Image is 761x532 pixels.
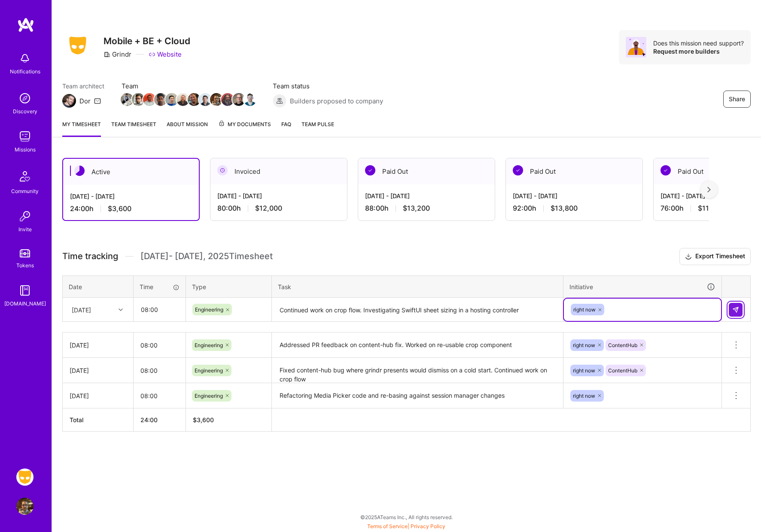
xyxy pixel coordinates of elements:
[244,92,256,107] a: Team Member Avatar
[72,305,91,314] div: [DATE]
[10,67,40,76] div: Notifications
[685,252,692,261] i: icon Download
[103,51,110,58] i: icon CompanyGray
[195,306,223,313] span: Engineering
[166,92,177,107] a: Team Member Avatar
[367,523,408,529] a: Terms of Service
[217,191,340,200] div: [DATE] - [DATE]
[155,92,166,107] a: Team Member Avatar
[195,342,223,348] span: Engineering
[365,204,488,213] div: 88:00 h
[177,92,189,107] a: Team Member Avatar
[273,384,562,408] textarea: Refactoring Media Picker code and re-basing against session manager changes
[143,93,156,106] img: Team Member Avatar
[62,120,101,137] a: My timesheet
[149,50,182,59] a: Website
[15,145,36,154] div: Missions
[551,204,578,213] span: $13,800
[729,303,743,317] div: null
[122,92,133,107] a: Team Member Avatar
[17,17,34,33] img: logo
[290,97,383,106] span: Builders proposed to company
[365,191,488,200] div: [DATE] - [DATE]
[367,523,445,529] span: |
[16,498,33,515] img: User Avatar
[233,92,244,107] a: Team Member Avatar
[134,359,186,382] input: HH:MM
[62,251,118,262] span: Time tracking
[723,91,751,108] button: Share
[573,367,595,374] span: right now
[111,120,156,137] a: Team timesheet
[186,275,272,298] th: Type
[244,93,256,106] img: Team Member Avatar
[70,391,126,400] div: [DATE]
[273,359,562,382] textarea: Fixed content-hub bug where grindr presents would dismiss on a cold start. Continued work on crop...
[210,158,347,184] div: Invoiced
[16,50,33,67] img: bell
[210,93,223,106] img: Team Member Avatar
[218,120,271,137] a: My Documents
[218,120,271,129] span: My Documents
[661,165,671,175] img: Paid Out
[732,306,739,313] img: Submit
[272,275,563,298] th: Task
[94,97,101,104] i: icon Mail
[165,93,178,106] img: Team Member Avatar
[513,204,636,213] div: 92:00 h
[144,92,155,107] a: Team Member Avatar
[273,94,286,108] img: Builders proposed to company
[140,251,273,262] span: [DATE] - [DATE] , 2025 Timesheet
[70,366,126,375] div: [DATE]
[255,204,282,213] span: $12,000
[679,248,751,265] button: Export Timesheet
[79,97,91,106] div: Dor
[626,37,646,57] img: Avatar
[18,225,32,234] div: Invite
[358,158,495,184] div: Paid Out
[14,498,36,515] a: User Avatar
[134,334,186,357] input: HH:MM
[103,36,190,46] h3: Mobile + BE + Cloud
[608,367,637,374] span: ContentHub
[301,120,334,137] a: Team Pulse
[273,299,562,321] textarea: Continued work on crop flow. Investigating SwiftUI sheet sizing in a hosting controller
[365,165,375,175] img: Paid Out
[707,187,711,193] img: right
[513,191,636,200] div: [DATE] - [DATE]
[193,416,214,423] span: $ 3,600
[70,192,192,201] div: [DATE] - [DATE]
[301,121,334,127] span: Team Pulse
[13,107,37,116] div: Discovery
[4,299,46,308] div: [DOMAIN_NAME]
[217,204,340,213] div: 80:00 h
[16,469,33,486] img: Grindr: Mobile + BE + Cloud
[195,367,223,374] span: Engineering
[729,95,745,103] span: Share
[62,82,104,91] span: Team architect
[11,187,39,196] div: Community
[281,120,291,137] a: FAQ
[16,128,33,145] img: teamwork
[134,298,185,321] input: HH:MM
[119,308,123,312] i: icon Chevron
[200,92,211,107] a: Team Member Avatar
[232,93,245,106] img: Team Member Avatar
[273,82,383,91] span: Team status
[411,523,445,529] a: Privacy Policy
[63,159,199,185] div: Active
[513,165,523,175] img: Paid Out
[199,93,212,106] img: Team Member Avatar
[167,120,208,137] a: About Mission
[122,82,256,91] span: Team
[16,90,33,107] img: discovery
[698,204,724,213] span: $11,400
[506,158,642,184] div: Paid Out
[221,93,234,106] img: Team Member Avatar
[134,408,186,432] th: 24:00
[140,282,180,291] div: Time
[608,342,637,348] span: ContentHub
[52,506,761,528] div: © 2025 ATeams Inc., All rights reserved.
[188,93,201,106] img: Team Member Avatar
[573,306,596,313] span: right now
